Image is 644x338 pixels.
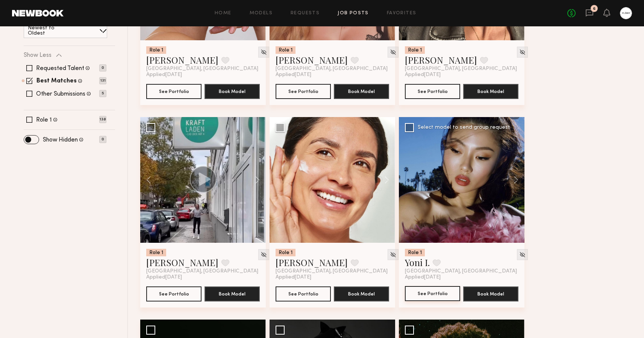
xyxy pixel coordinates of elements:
[205,88,260,94] a: Book Model
[99,90,106,97] p: 5
[24,52,52,58] p: Show Less
[276,54,348,66] a: [PERSON_NAME]
[418,125,510,130] div: Select model to send group request
[146,274,260,280] div: Applied [DATE]
[463,290,518,297] a: Book Model
[334,290,389,297] a: Book Model
[146,84,202,99] button: See Portfolio
[146,268,258,274] span: [GEOGRAPHIC_DATA], [GEOGRAPHIC_DATA]
[276,268,388,274] span: [GEOGRAPHIC_DATA], [GEOGRAPHIC_DATA]
[276,286,331,301] button: See Portfolio
[390,49,396,55] img: Unhide Model
[276,274,389,280] div: Applied [DATE]
[43,137,78,143] label: Show Hidden
[405,286,460,301] button: See Portfolio
[585,9,594,18] a: 6
[205,84,260,99] button: Book Model
[405,274,518,280] div: Applied [DATE]
[146,46,166,54] div: Role 1
[36,65,84,72] label: Requested Talent
[405,286,460,301] a: See Portfolio
[99,64,106,72] p: 0
[276,66,388,72] span: [GEOGRAPHIC_DATA], [GEOGRAPHIC_DATA]
[405,268,517,274] span: [GEOGRAPHIC_DATA], [GEOGRAPHIC_DATA]
[519,251,526,258] img: Unhide Model
[146,66,258,72] span: [GEOGRAPHIC_DATA], [GEOGRAPHIC_DATA]
[205,290,260,297] a: Book Model
[276,72,389,78] div: Applied [DATE]
[405,46,425,54] div: Role 1
[387,11,417,16] a: Favorites
[36,78,77,84] label: Best Matches
[405,54,477,66] a: [PERSON_NAME]
[338,11,369,16] a: Job Posts
[519,49,526,55] img: Unhide Model
[146,286,202,301] button: See Portfolio
[334,286,389,301] button: Book Model
[146,54,218,66] a: [PERSON_NAME]
[99,77,106,84] p: 131
[334,84,389,99] button: Book Model
[36,91,85,97] label: Other Submissions
[405,256,430,268] a: Yoni I.
[28,26,73,36] p: Newest to Oldest
[276,256,348,268] a: [PERSON_NAME]
[463,84,518,99] button: Book Model
[36,117,52,123] label: Role 1
[276,46,295,54] div: Role 1
[405,72,518,78] div: Applied [DATE]
[99,136,106,143] p: 0
[463,286,518,301] button: Book Model
[99,116,106,123] p: 138
[250,11,273,16] a: Models
[463,88,518,94] a: Book Model
[593,7,596,11] div: 6
[215,11,232,16] a: Home
[291,11,320,16] a: Requests
[146,72,260,78] div: Applied [DATE]
[334,88,389,94] a: Book Model
[405,66,517,72] span: [GEOGRAPHIC_DATA], [GEOGRAPHIC_DATA]
[146,256,218,268] a: [PERSON_NAME]
[276,249,295,256] div: Role 1
[405,84,460,99] button: See Portfolio
[146,249,166,256] div: Role 1
[205,286,260,301] button: Book Model
[405,249,425,256] div: Role 1
[261,251,267,258] img: Unhide Model
[276,84,331,99] button: See Portfolio
[390,251,396,258] img: Unhide Model
[261,49,267,55] img: Unhide Model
